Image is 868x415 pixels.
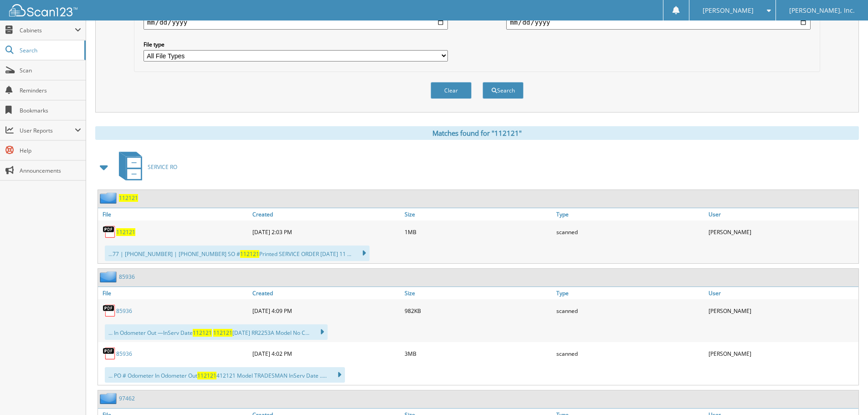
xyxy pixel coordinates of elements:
[100,192,119,204] img: folder2.png
[119,395,135,402] a: 97462
[116,350,132,358] a: 85936
[789,8,855,13] span: [PERSON_NAME], Inc.
[554,287,706,299] a: Type
[554,208,706,220] a: Type
[706,344,858,363] div: [PERSON_NAME]
[119,273,135,281] a: 85936
[706,223,858,241] div: [PERSON_NAME]
[20,67,81,74] span: Scan
[554,223,706,241] div: scanned
[148,163,177,171] span: SERVICE RO
[402,344,555,363] div: 3MB
[20,167,81,174] span: Announcements
[144,41,448,48] label: File type
[9,4,77,16] img: scan123-logo-white.svg
[113,149,177,185] a: SERVICE RO
[105,324,328,340] div: ... In Odometer Out —InServ Date [DATE] RR2253A Model No C...
[250,344,402,363] div: [DATE] 4:02 PM
[706,287,858,299] a: User
[431,82,472,99] button: Clear
[103,225,116,239] img: PDF.png
[402,223,555,241] div: 1MB
[100,271,119,282] img: folder2.png
[706,208,858,220] a: User
[240,250,259,258] span: 112121
[506,15,811,30] input: end
[20,46,80,54] span: Search
[706,302,858,320] div: [PERSON_NAME]
[119,194,138,202] a: 112121
[554,302,706,320] div: scanned
[703,8,754,13] span: [PERSON_NAME]
[20,87,81,94] span: Reminders
[20,127,75,134] span: User Reports
[554,344,706,363] div: scanned
[250,223,402,241] div: [DATE] 2:03 PM
[193,329,212,337] span: 112121
[116,307,132,315] a: 85936
[103,347,116,360] img: PDF.png
[822,371,868,415] iframe: Chat Widget
[20,107,81,114] span: Bookmarks
[213,329,232,337] span: 112121
[116,228,135,236] a: 112121
[100,393,119,404] img: folder2.png
[483,82,524,99] button: Search
[250,287,402,299] a: Created
[98,208,250,220] a: File
[105,246,370,261] div: ...77 | [PHONE_NUMBER] | [PHONE_NUMBER] SO # Printed SERVICE ORDER [DATE] 11 ...
[250,208,402,220] a: Created
[402,302,555,320] div: 982KB
[103,304,116,318] img: PDF.png
[20,26,75,34] span: Cabinets
[197,372,216,379] span: 112121
[98,287,250,299] a: File
[20,147,81,154] span: Help
[95,126,859,140] div: Matches found for "112121"
[144,15,448,30] input: start
[402,208,555,220] a: Size
[250,302,402,320] div: [DATE] 4:09 PM
[402,287,555,299] a: Size
[105,367,345,383] div: ... PO # Odometer In Odometer Out 412121 Model TRADESMAN InServ Date .....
